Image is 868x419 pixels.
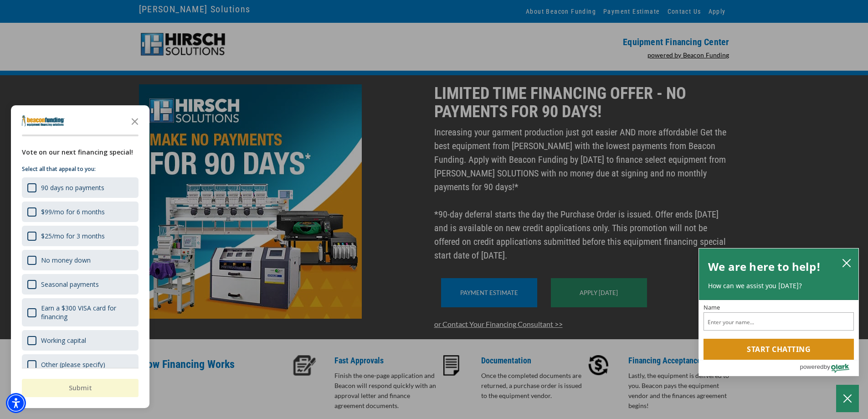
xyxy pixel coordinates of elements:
button: close chatbox [839,256,854,269]
button: Submit [22,379,139,397]
p: Select all that appeal to you: [22,165,139,174]
div: 90 days no payments [22,177,139,198]
a: Powered by Olark [800,360,858,376]
div: Seasonal payments [22,274,139,295]
div: Earn a $300 VISA card for financing [22,298,139,326]
div: Seasonal payments [41,280,99,289]
div: Vote on our next financing special! [22,147,139,157]
div: 90 days no payments [41,183,104,192]
label: Name [704,305,854,310]
div: Accessibility Menu [6,393,26,413]
span: by [824,361,830,372]
div: $25/mo for 3 months [22,226,139,246]
div: Earn a $300 VISA card for financing [41,304,133,321]
div: olark chatbox [699,248,859,377]
span: powered [800,361,823,372]
button: Start chatting [704,339,854,360]
div: $99/mo for 6 months [41,207,105,216]
button: Close Chatbox [836,385,859,412]
div: $99/mo for 6 months [22,202,139,222]
div: $25/mo for 3 months [41,232,105,240]
h2: We are here to help! [708,258,821,276]
div: Working capital [22,330,139,351]
div: Other (please specify) [22,354,139,375]
img: Company logo [22,115,65,126]
div: Working capital [41,336,86,345]
div: No money down [41,256,91,264]
input: Name [704,312,854,331]
div: Other (please specify) [41,360,105,369]
div: Survey [11,105,149,408]
p: How can we assist you [DATE]? [708,281,849,290]
button: Close the survey [126,112,144,130]
div: No money down [22,250,139,270]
